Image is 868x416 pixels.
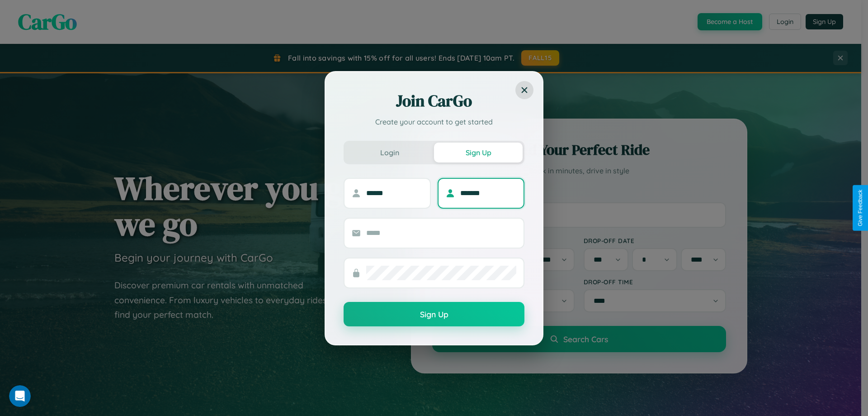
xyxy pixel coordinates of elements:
iframe: Intercom live chat [9,385,31,407]
button: Login [345,143,434,163]
button: Sign Up [434,143,523,163]
div: Give Feedback [857,190,863,226]
h2: Join CarGo [344,90,524,112]
button: Sign Up [344,302,524,326]
p: Create your account to get started [344,116,524,127]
